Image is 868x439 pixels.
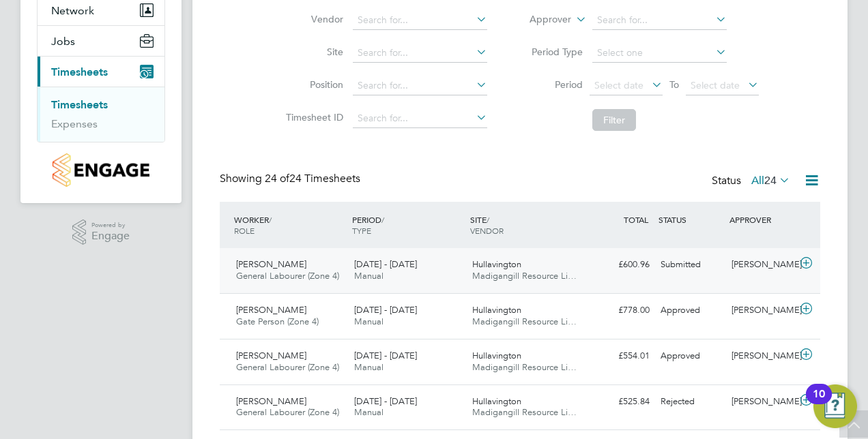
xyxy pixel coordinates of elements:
div: [PERSON_NAME] [726,345,797,367]
button: Jobs [38,26,164,56]
button: Open Resource Center, 10 new notifications [813,384,857,428]
span: TOTAL [624,214,648,225]
div: APPROVER [726,207,797,232]
span: Manual [354,361,384,373]
label: Vendor [282,13,343,25]
div: Status [712,172,793,191]
span: 24 Timesheets [265,172,360,185]
span: TYPE [352,225,371,236]
label: Site [282,46,343,58]
input: Search for... [353,44,487,63]
span: Madigangill Resource Li… [472,406,577,418]
label: Period Type [521,46,583,58]
span: Manual [354,270,384,282]
span: General Labourer (Zone 4) [236,361,339,373]
span: [PERSON_NAME] [236,350,306,361]
div: Approved [655,345,726,367]
div: SITE [467,207,585,243]
span: Network [51,4,94,17]
a: Powered byEngage [72,219,130,245]
div: Timesheets [38,87,164,142]
label: Timesheet ID [282,111,343,123]
span: 24 [764,174,777,187]
div: 10 [813,394,825,412]
div: [PERSON_NAME] [726,391,797,413]
span: [DATE] - [DATE] [354,395,417,407]
div: Showing [220,172,363,186]
span: Madigangill Resource Li… [472,270,577,282]
input: Search for... [353,109,487,128]
span: [DATE] - [DATE] [354,304,417,316]
input: Search for... [592,11,727,30]
div: £778.00 [584,299,655,322]
input: Search for... [353,76,487,95]
span: Hullavington [472,395,521,407]
div: PERIOD [349,207,467,243]
label: All [751,174,790,187]
span: General Labourer (Zone 4) [236,406,339,418]
div: £554.01 [584,345,655,367]
label: Position [282,78,343,91]
span: Jobs [51,35,75,48]
span: Engage [91,230,130,242]
input: Search for... [353,11,487,30]
span: Manual [354,406,384,418]
span: Gate Person (Zone 4) [236,316,319,327]
span: Select date [691,79,740,91]
a: Go to home page [37,153,165,187]
span: Hullavington [472,350,521,361]
span: Select date [594,79,643,91]
span: Hullavington [472,304,521,316]
button: Timesheets [38,57,164,87]
span: ROLE [234,225,255,236]
div: £525.84 [584,391,655,413]
a: Expenses [51,117,98,130]
input: Select one [592,44,727,63]
span: Manual [354,316,384,327]
div: WORKER [231,207,349,243]
span: Madigangill Resource Li… [472,361,577,373]
a: Timesheets [51,98,108,111]
div: £600.96 [584,254,655,276]
div: Rejected [655,391,726,413]
img: countryside-properties-logo-retina.png [53,153,149,187]
label: Approver [510,13,571,27]
span: / [487,214,489,225]
span: 24 of [265,172,289,185]
span: [DATE] - [DATE] [354,350,417,361]
span: Hullavington [472,258,521,270]
span: General Labourer (Zone 4) [236,270,339,282]
span: VENDOR [470,225,504,236]
div: Submitted [655,254,726,276]
span: Madigangill Resource Li… [472,316,577,327]
button: Filter [592,109,636,131]
div: [PERSON_NAME] [726,254,797,276]
div: Approved [655,299,726,322]
span: [PERSON_NAME] [236,304,306,316]
span: Timesheets [51,65,108,78]
span: / [381,214,384,225]
div: [PERSON_NAME] [726,299,797,322]
span: [PERSON_NAME] [236,395,306,407]
span: [DATE] - [DATE] [354,258,417,270]
span: / [269,214,272,225]
span: To [665,76,683,93]
label: Period [521,78,583,91]
div: STATUS [655,207,726,232]
span: Powered by [91,219,130,231]
span: [PERSON_NAME] [236,258,306,270]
